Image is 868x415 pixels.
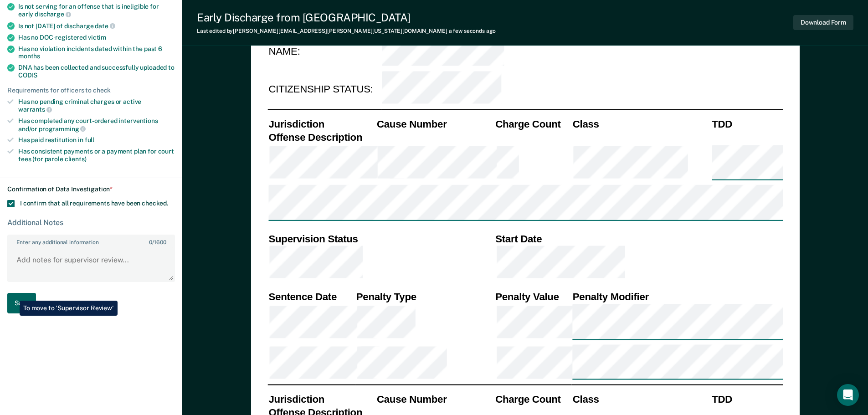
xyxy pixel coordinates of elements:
[7,218,175,227] div: Additional Notes
[837,384,859,406] div: Open Intercom Messenger
[267,118,376,131] th: Jurisdiction
[711,118,783,131] th: TDD
[7,185,175,193] div: Confirmation of Data Investigation
[571,392,710,405] th: Class
[355,290,494,303] th: Penalty Type
[18,3,175,18] div: Is not serving for an offense that is ineligible for early
[267,232,494,246] th: Supervision Status
[18,72,37,79] span: CODIS
[18,22,175,30] div: Is not [DATE] of discharge
[18,117,175,133] div: Has completed any court-ordered interventions and/or
[85,136,94,143] span: full
[7,87,175,94] div: Requirements for officers to check
[39,125,86,133] span: programming
[267,392,376,405] th: Jurisdiction
[18,148,175,163] div: Has consistent payments or a payment plan for court fees (for parole
[18,45,175,61] div: Has no violation incidents dated within the past 6
[449,28,496,34] span: a few seconds ago
[494,392,572,405] th: Charge Count
[18,34,175,41] div: Has no DOC-registered
[494,118,572,131] th: Charge Count
[711,392,783,405] th: TDD
[18,136,175,144] div: Has paid restitution in
[95,22,115,30] span: date
[88,34,106,41] span: victim
[7,293,36,313] button: Save
[18,98,175,113] div: Has no pending criminal charges or active
[267,290,355,303] th: Sentence Date
[197,11,496,24] div: Early Discharge from [GEOGRAPHIC_DATA]
[375,118,494,131] th: Cause Number
[35,10,71,18] span: discharge
[267,131,376,144] th: Offense Description
[267,33,381,70] td: NAME:
[149,239,166,246] span: / 1600
[494,232,783,246] th: Start Date
[18,106,52,113] span: warrants
[571,118,710,131] th: Class
[65,155,87,163] span: clients)
[267,70,381,108] td: CITIZENSHIP STATUS:
[494,290,572,303] th: Penalty Value
[8,236,174,246] label: Enter any additional information
[571,290,783,303] th: Penalty Modifier
[20,200,168,207] span: I confirm that all requirements have been checked.
[197,28,496,34] div: Last edited by [PERSON_NAME][EMAIL_ADDRESS][PERSON_NAME][US_STATE][DOMAIN_NAME]
[18,64,175,79] div: DNA has been collected and successfully uploaded to
[793,15,853,30] button: Download Form
[375,392,494,405] th: Cause Number
[18,52,40,60] span: months
[149,239,152,246] span: 0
